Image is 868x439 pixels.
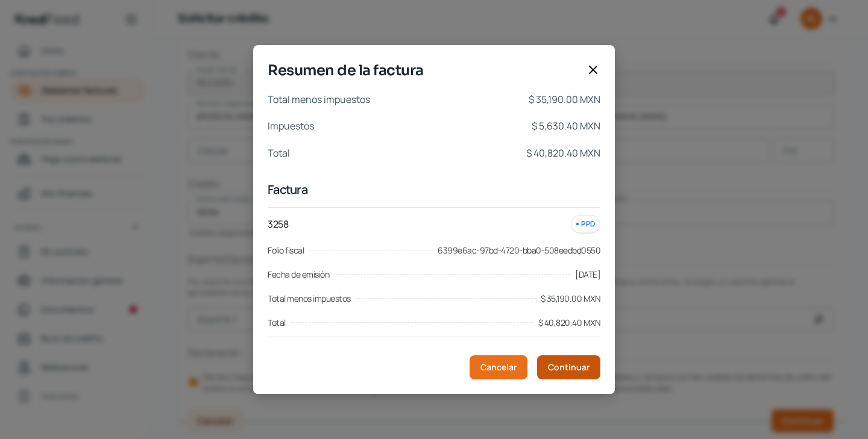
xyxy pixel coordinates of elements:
span: Folio fiscal [268,243,304,258]
p: Total menos impuestos [268,91,370,108]
p: Total [268,145,290,162]
span: Cancelar [480,363,517,372]
span: Resumen de la factura [268,60,581,81]
span: Continuar [548,363,590,372]
p: $ 5,630.40 MXN [532,117,600,135]
p: $ 40,820.40 MXN [526,145,600,162]
button: Continuar [537,355,600,379]
span: Total [268,316,286,330]
span: $ 40,820.40 MXN [538,316,601,330]
span: 6399e6ac-97bd-4720-bba0-508eedbd0550 [438,243,600,258]
p: Impuestos [268,117,314,135]
button: Cancelar [470,355,527,379]
p: $ 35,190.00 MXN [529,91,600,108]
span: $ 35,190.00 MXN [541,291,601,306]
span: Fecha de emisión [268,267,329,282]
div: PPD [571,215,600,234]
p: Factura [268,181,600,198]
span: [DATE] [575,267,600,282]
p: 3258 [268,216,288,232]
span: Total menos impuestos [268,291,351,306]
